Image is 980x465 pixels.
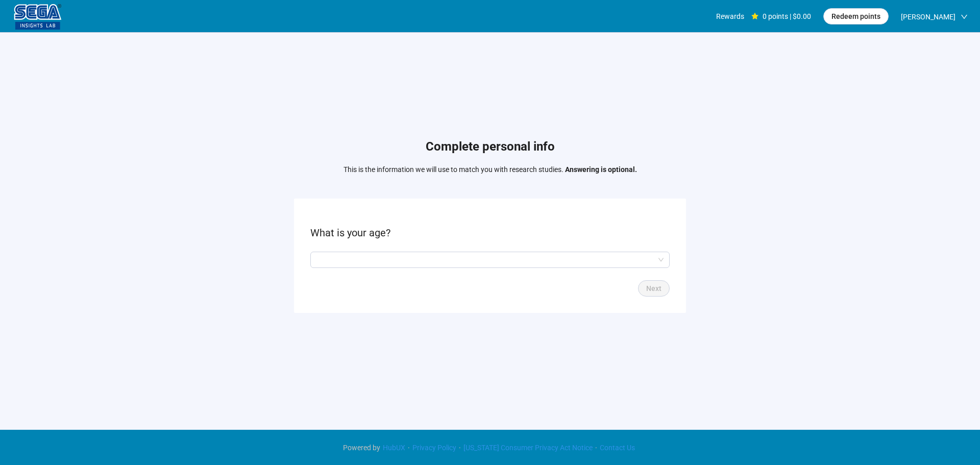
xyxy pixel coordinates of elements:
p: What is your age? [310,225,670,241]
a: Privacy Policy [410,444,459,452]
p: This is the information we will use to match you with research studies. [344,164,637,175]
button: Redeem points [823,8,889,25]
span: Redeem points [831,11,880,22]
span: [PERSON_NAME] [901,1,955,33]
a: HubUX [380,444,408,452]
span: Next [646,283,661,294]
div: · · · [343,442,638,453]
a: Contact Us [597,444,638,452]
strong: Answering is optional. [565,165,637,174]
span: Powered by [343,444,380,452]
span: down [961,13,968,20]
button: Next [638,280,670,297]
h1: Complete personal info [344,137,637,157]
a: [US_STATE] Consumer Privacy Act Notice [461,444,595,452]
span: star [751,13,758,20]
